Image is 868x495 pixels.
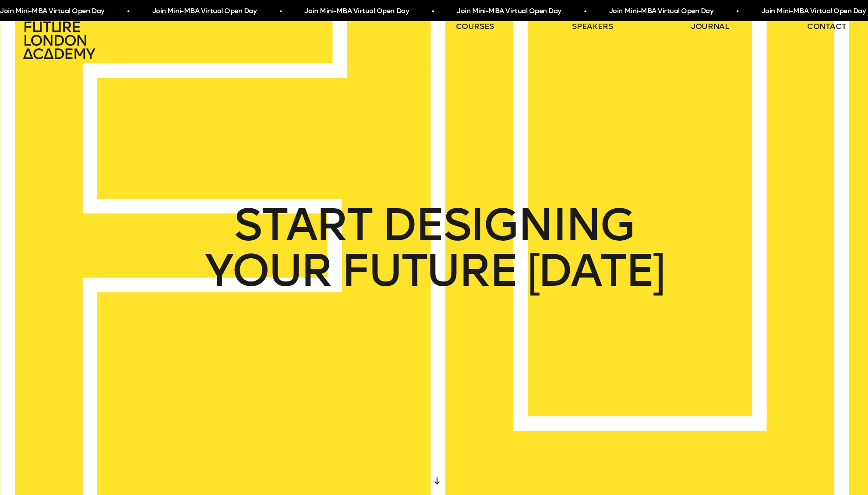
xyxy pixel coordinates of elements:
span: • [736,4,738,19]
a: speakers [572,21,613,32]
span: • [584,4,586,19]
span: • [279,4,282,19]
span: YOUR [205,248,331,293]
a: contact [807,21,847,32]
span: • [127,4,129,19]
span: START [234,202,372,248]
a: journal [691,21,729,32]
span: [DATE] [527,248,664,293]
span: FUTURE [341,248,517,293]
span: • [432,4,434,19]
a: courses [456,21,494,32]
span: DESIGNING [382,202,634,248]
